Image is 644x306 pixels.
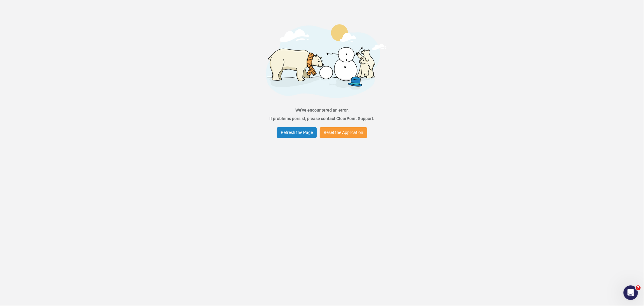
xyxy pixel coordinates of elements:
iframe: Intercom live chat [623,285,638,300]
img: Getting started [254,15,390,106]
div: We've encountered an error. If problems persist, please contact ClearPoint Support. [270,106,375,123]
span: 7 [636,285,641,290]
button: Reset the Application [320,127,367,138]
button: Refresh the Page [277,127,317,138]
